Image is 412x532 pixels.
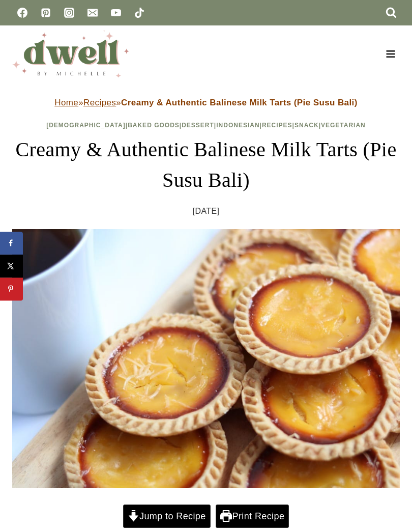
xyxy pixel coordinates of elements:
[123,505,211,528] a: Jump to Recipe
[54,98,78,107] a: Home
[83,98,116,107] a: Recipes
[216,505,289,528] a: Print Recipe
[381,46,400,62] button: Open menu
[321,122,366,129] a: Vegetarian
[12,134,400,195] h1: Creamy & Authentic Balinese Milk Tarts (Pie Susu Bali)
[54,98,358,107] span: » »
[262,122,292,129] a: Recipes
[128,122,180,129] a: Baked Goods
[295,122,319,129] a: Snack
[106,3,126,23] a: YouTube
[12,31,129,77] img: DWELL by michelle
[193,204,220,219] time: [DATE]
[382,4,400,21] button: View Search Form
[46,122,366,129] span: | | | | | |
[82,3,103,23] a: Email
[12,3,33,23] a: Facebook
[59,3,79,23] a: Instagram
[121,98,358,107] strong: Creamy & Authentic Balinese Milk Tarts (Pie Susu Bali)
[36,3,56,23] a: Pinterest
[216,122,259,129] a: Indonesian
[182,122,214,129] a: Dessert
[129,3,150,23] a: TikTok
[12,229,400,488] img: Balinese dessert snack, milk tart, pie susu
[46,122,126,129] a: [DEMOGRAPHIC_DATA]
